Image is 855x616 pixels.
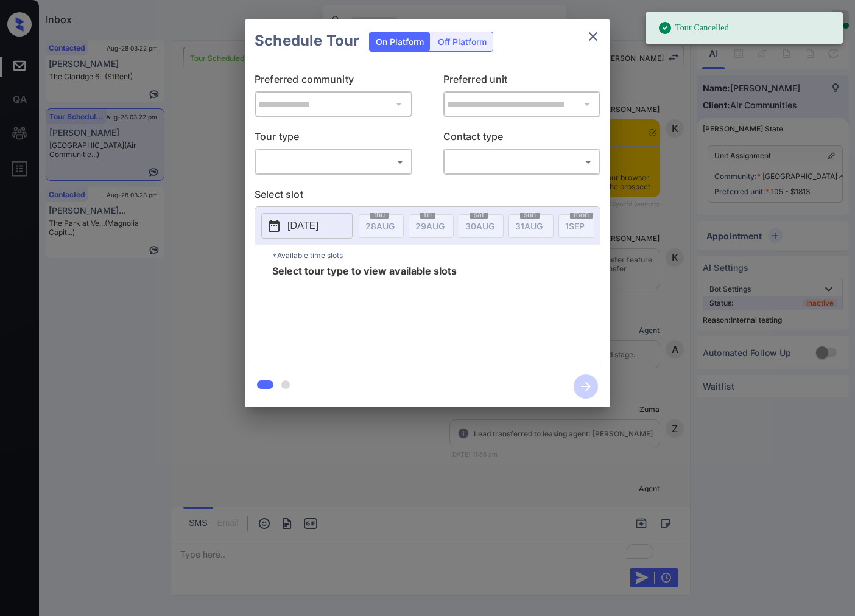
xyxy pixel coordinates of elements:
p: [DATE] [287,219,318,233]
p: *Available time slots [272,245,600,266]
p: Select slot [255,187,600,206]
div: Off Platform [432,32,493,51]
span: Select tour type to view available slots [272,266,457,363]
p: Preferred unit [443,72,601,91]
div: Tour Cancelled [658,16,729,40]
p: Tour type [255,129,412,149]
div: On Platform [370,32,430,51]
h2: Schedule Tour [245,19,369,62]
p: Contact type [443,129,601,149]
button: close [581,24,605,49]
button: [DATE] [261,213,353,239]
p: Preferred community [255,72,412,91]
